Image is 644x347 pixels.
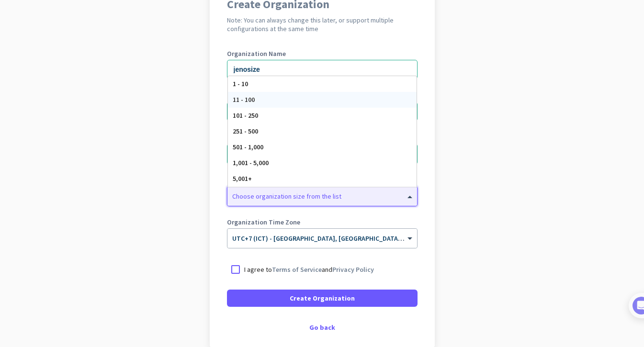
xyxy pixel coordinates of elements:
[332,265,374,274] a: Privacy Policy
[227,134,297,141] label: Organization language
[228,76,417,187] div: Options List
[227,324,418,331] div: Go back
[233,95,255,104] span: 11 - 100
[227,60,418,79] input: What is the name of your organization?
[227,16,418,33] h2: Note: You can always change this later, or support multiple configurations at the same time
[233,111,258,120] span: 101 - 250
[233,127,258,135] span: 251 - 500
[227,219,418,225] label: Organization Time Zone
[227,290,418,307] button: Create Organization
[290,293,355,303] span: Create Organization
[233,143,263,151] span: 501 - 1,000
[227,102,418,121] input: 2 123 4567
[233,79,248,88] span: 1 - 10
[227,50,418,57] label: Organization Name
[227,92,418,99] label: Phone Number
[244,265,374,274] p: I agree to and
[233,174,252,183] span: 5,001+
[272,265,322,274] a: Terms of Service
[227,177,418,183] label: Organization Size (Optional)
[233,158,269,167] span: 1,001 - 5,000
